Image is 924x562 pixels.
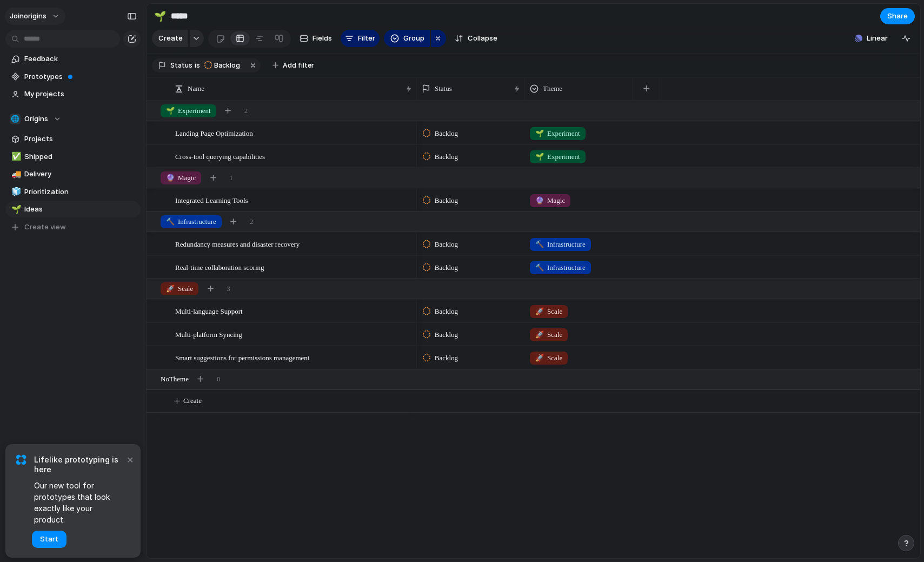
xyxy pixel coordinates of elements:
[435,306,458,317] span: Backlog
[11,150,19,163] div: ✅
[403,33,424,44] span: Group
[151,8,169,25] button: 🌱
[24,222,66,233] span: Create view
[535,153,544,161] span: 🌱
[5,166,141,182] a: 🚚Delivery
[175,237,300,250] span: Redundancy measures and disaster recovery
[535,239,586,250] span: Infrastructure
[175,261,264,273] span: Real-time collaboration scoring
[535,128,580,139] span: Experiment
[5,131,141,147] a: Projects
[880,8,915,24] button: Share
[217,374,221,385] span: 0
[244,105,248,116] span: 2
[5,149,141,165] a: ✅Shipped
[24,54,137,64] span: Feedback
[341,30,380,47] button: Filter
[867,33,888,44] span: Linear
[175,194,248,206] span: Integrated Learning Tools
[5,219,141,235] button: Create view
[10,151,21,162] button: ✅
[535,262,586,273] span: Infrastructure
[24,204,137,215] span: Ideas
[535,329,562,340] span: Scale
[535,306,562,317] span: Scale
[435,239,458,250] span: Backlog
[435,195,458,206] span: Backlog
[158,33,183,44] span: Create
[11,203,19,216] div: 🌱
[195,61,200,70] span: is
[166,217,175,226] span: 🔨
[435,128,458,139] span: Backlog
[295,30,336,47] button: Fields
[34,480,124,525] span: Our new tool for prototypes that look exactly like your product.
[5,86,141,102] a: My projects
[358,33,375,44] span: Filter
[535,151,580,162] span: Experiment
[161,374,189,385] span: No Theme
[188,83,204,94] span: Name
[40,534,58,545] span: Start
[5,184,141,200] a: 🧊Prioritization
[175,328,242,340] span: Multi-platform Syncing
[535,263,544,272] span: 🔨
[535,196,544,204] span: 🔮
[535,195,565,206] span: Magic
[166,174,175,182] span: 🔮
[166,283,193,294] span: Scale
[384,30,430,47] button: Group
[24,89,137,100] span: My projects
[166,285,175,293] span: 🚀
[283,61,314,70] span: Add filter
[152,30,188,47] button: Create
[32,531,67,548] button: Start
[435,83,452,94] span: Status
[10,114,21,124] div: 🌐
[175,305,243,317] span: Multi-language Support
[535,353,562,363] span: Scale
[10,169,21,180] button: 🚚
[5,8,65,25] button: joinorigins
[175,351,309,363] span: Smart suggestions for permissions management
[535,240,544,248] span: 🔨
[166,173,196,183] span: Magic
[24,134,137,144] span: Projects
[450,30,502,47] button: Collapse
[5,51,141,67] a: Feedback
[11,186,19,198] div: 🧊
[24,151,137,162] span: Shipped
[11,168,19,181] div: 🚚
[313,33,332,44] span: Fields
[10,11,46,22] span: joinorigins
[214,61,240,70] span: Backlog
[154,9,166,23] div: 🌱
[24,187,137,197] span: Prioritization
[543,83,562,94] span: Theme
[535,307,544,315] span: 🚀
[435,262,458,273] span: Backlog
[24,114,48,124] span: Origins
[5,201,141,217] a: 🌱Ideas
[34,455,124,474] span: Lifelike prototyping is here
[201,59,247,71] button: Backlog
[123,453,136,466] button: Dismiss
[227,283,230,294] span: 3
[229,173,233,183] span: 1
[5,111,141,127] button: 🌐Origins
[5,69,141,85] a: Prototypes
[166,107,175,115] span: 🌱
[183,395,202,406] span: Create
[10,204,21,215] button: 🌱
[175,127,253,139] span: Landing Page Optimization
[192,59,202,71] button: is
[535,129,544,137] span: 🌱
[266,58,321,73] button: Add filter
[435,329,458,340] span: Backlog
[850,30,892,47] button: Linear
[10,187,21,197] button: 🧊
[535,330,544,339] span: 🚀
